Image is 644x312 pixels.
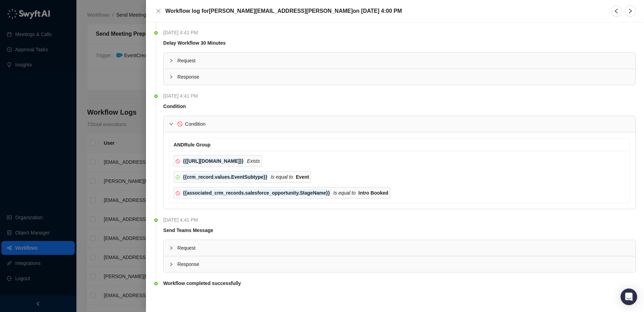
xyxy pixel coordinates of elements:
[163,216,201,224] span: [DATE] 4:41 PM
[176,191,180,195] span: stop
[163,228,213,233] strong: Send Teams Message
[169,122,173,126] span: expanded
[177,260,630,268] span: Response
[169,59,173,63] span: collapsed
[163,40,226,46] strong: Delay Workflow 30 Minutes
[163,280,241,286] strong: Workflow completed successfully
[183,190,330,196] strong: {{associated_crm_records.salesforce_opportunity.StageName}}
[185,121,205,127] span: Condition
[177,73,630,81] span: Response
[177,57,630,64] span: Request
[177,244,630,252] span: Request
[296,174,309,180] strong: Event
[169,246,173,250] span: collapsed
[174,142,211,148] span: AND Rule Group
[177,122,182,126] span: stop
[620,288,637,305] div: Open Intercom Messenger
[183,158,243,164] strong: {{[URL][DOMAIN_NAME]}}
[165,7,402,15] h5: Workflow log for [PERSON_NAME][EMAIL_ADDRESS][PERSON_NAME] on [DATE] 4:00 PM
[358,190,388,196] strong: Intro Booked
[627,8,633,14] span: right
[247,158,260,164] i: Exists
[163,104,186,109] strong: Condition
[176,175,180,179] span: check-circle
[154,7,163,15] button: Close
[614,8,619,14] span: left
[333,190,356,196] i: Is equal to
[183,174,267,180] strong: {{crm_record.values.EventSubtype}}
[169,262,173,266] span: collapsed
[176,159,180,163] span: stop
[156,8,161,14] span: close
[169,75,173,79] span: collapsed
[163,29,201,36] span: [DATE] 4:41 PM
[271,174,293,180] i: Is equal to
[163,92,201,100] span: [DATE] 4:41 PM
